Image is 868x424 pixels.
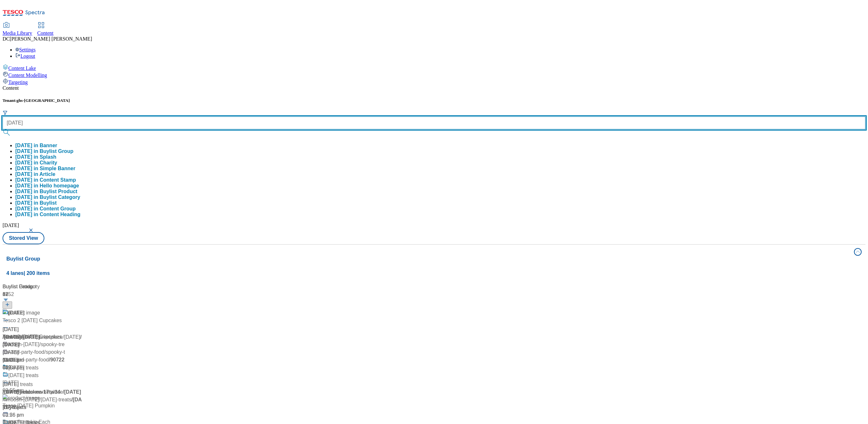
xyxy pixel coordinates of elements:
div: 01:56 pm [3,364,82,372]
button: [DATE] in Buylist Product [15,189,77,194]
button: [DATE] in Buylist Group [15,148,73,154]
span: [PERSON_NAME] [PERSON_NAME] [10,36,92,42]
button: [DATE] in Content Group [15,206,76,212]
span: Content Modelling [8,72,47,78]
button: [DATE] in Banner [15,143,57,148]
span: / [DATE] [63,334,80,340]
a: Settings [15,47,36,52]
span: Hello homepage [40,183,79,188]
span: / new-to-tesco-marketplace [3,334,63,340]
div: [DATE] treats [8,372,39,379]
button: [DATE] in Content Stamp [15,177,76,183]
button: Stored View [3,232,44,244]
span: ghs-[GEOGRAPHIC_DATA] [17,98,70,103]
a: Content Modelling [3,71,865,78]
h5: Tenant: [3,98,865,103]
span: [DATE] [3,223,19,228]
a: Logout [15,53,35,59]
a: Content [37,23,54,36]
a: Content Lake [3,64,865,71]
span: / [DATE]-treats [3,397,82,410]
span: / [DATE] [3,334,82,347]
a: Targeting [3,78,865,85]
div: [DATE] treats [3,388,33,396]
button: [DATE] in Splash [15,154,56,160]
button: [DATE] in Article [15,171,55,177]
div: [DATE] in [15,148,73,154]
span: DC [3,36,10,42]
div: [DATE] [3,356,82,364]
span: / whoosh-[DATE] [3,397,39,402]
input: Search [3,117,865,129]
div: [DATE] [8,309,24,317]
button: [DATE] in Content Heading [15,212,80,217]
button: [DATE] in Charity [15,160,57,166]
span: / [DATE]-treats [39,397,71,402]
span: Content [37,30,54,36]
button: Buylist Group4 lanes| 200 items [3,245,865,280]
span: Buylist Group [40,148,73,154]
h4: Buylist Group [6,255,850,263]
div: Content [3,85,865,91]
span: Media Library [3,30,32,36]
button: [DATE] in Simple Banner [15,166,75,171]
div: 82 [3,291,82,298]
span: Content Stamp [40,177,76,183]
div: [DATE] [3,326,19,333]
svg: Search Filters [3,110,8,115]
a: Media Library [3,23,32,36]
span: Content Lake [8,65,36,71]
div: [DATE] in [15,183,79,189]
span: 4 lanes | 200 items [6,270,50,276]
button: [DATE] in Hello homepage [15,183,79,189]
div: Buylist Category [3,283,82,291]
button: [DATE] in Buylist [15,200,56,206]
div: [DATE] in [15,177,76,183]
span: Targeting [8,79,28,85]
button: [DATE] in Buylist Category [15,194,80,200]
